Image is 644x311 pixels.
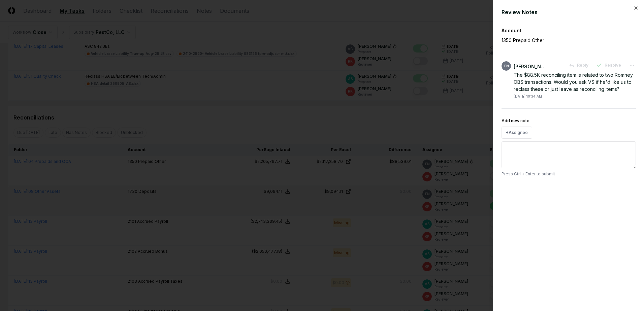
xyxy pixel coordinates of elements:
div: The $88.5K reconciling item is related to two Romney OBS transactions. Would you ask VS if he'd l... [514,71,636,93]
button: +Assignee [502,127,532,139]
span: Resolve [605,62,621,68]
div: Account [502,27,636,34]
div: Review Notes [502,8,636,16]
p: 1350 Prepaid Other [502,37,613,44]
div: [DATE] 10:34 AM [514,94,542,99]
div: [PERSON_NAME] [514,63,547,70]
label: Add new note [502,118,529,123]
p: Press Ctrl + Enter to submit [502,171,636,177]
span: TN [504,64,509,69]
button: Reply [565,59,592,71]
button: Resolve [592,59,625,71]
